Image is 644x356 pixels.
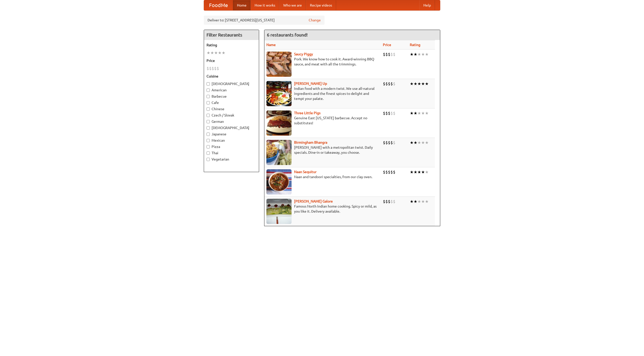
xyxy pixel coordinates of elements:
[388,199,390,204] li: $
[383,199,385,204] li: $
[207,66,209,71] li: $
[410,43,420,47] a: Rating
[233,0,251,10] a: Home
[251,0,279,10] a: How it works
[266,174,379,179] p: Naan and tandoori specialties, from our clay oven.
[390,140,393,145] li: $
[207,43,256,48] h5: Rating
[414,169,417,175] li: ★
[421,140,425,145] li: ★
[388,52,390,57] li: $
[390,110,393,116] li: $
[393,52,395,57] li: $
[294,199,333,203] a: [PERSON_NAME] Galore
[393,199,395,204] li: $
[388,110,390,116] li: $
[385,169,388,175] li: $
[207,150,256,155] label: Thai
[417,110,421,116] li: ★
[385,110,388,116] li: $
[393,169,395,175] li: $
[207,132,256,137] label: Japanese
[266,140,292,165] img: bhangra.jpg
[419,0,435,10] a: Help
[212,66,214,71] li: $
[410,52,414,57] li: ★
[222,50,225,56] li: ★
[417,52,421,57] li: ★
[294,52,313,56] a: Saucy Piggy
[383,169,385,175] li: $
[207,114,210,117] input: Czech / Slovak
[266,169,292,194] img: naansequitur.jpg
[294,82,327,86] a: [PERSON_NAME] Up
[383,110,385,116] li: $
[207,151,210,155] input: Thai
[393,110,395,116] li: $
[207,101,210,104] input: Cafe
[410,81,414,87] li: ★
[294,170,316,174] b: Naan Sequitur
[417,140,421,145] li: ★
[214,66,217,71] li: $
[207,107,210,111] input: Chinese
[207,88,256,93] label: American
[383,43,391,47] a: Price
[383,52,385,57] li: $
[204,30,259,40] h4: Filter Restaurants
[388,169,390,175] li: $
[204,16,325,25] div: Deliver to: [STREET_ADDRESS][US_STATE]
[383,140,385,145] li: $
[207,157,256,162] label: Vegetarian
[417,199,421,204] li: ★
[266,43,276,47] a: Name
[385,52,388,57] li: $
[410,140,414,145] li: ★
[266,145,379,155] p: [PERSON_NAME] with a metropolitan twist. Daily specials. Dine-in or takeaway, you choose.
[266,57,379,67] p: Pork. We know how to cook it. Award-winning BBQ sauce, and meat with all the trimmings.
[388,140,390,145] li: $
[217,66,219,71] li: $
[425,140,429,145] li: ★
[207,82,210,86] input: [DEMOGRAPHIC_DATA]
[417,169,421,175] li: ★
[414,110,417,116] li: ★
[207,74,256,79] h5: Cuisine
[207,106,256,111] label: Chinese
[385,81,388,87] li: $
[207,138,256,143] label: Mexican
[207,119,256,124] label: German
[385,140,388,145] li: $
[207,100,256,105] label: Cafe
[421,199,425,204] li: ★
[410,169,414,175] li: ★
[267,32,308,37] ng-pluralize: 6 restaurants found!
[207,120,210,123] input: German
[425,52,429,57] li: ★
[266,81,292,106] img: curryup.jpg
[266,199,292,224] img: currygalore.jpg
[425,199,429,204] li: ★
[414,140,417,145] li: ★
[309,18,321,23] a: Change
[207,94,256,99] label: Barbecue
[421,110,425,116] li: ★
[393,81,395,87] li: $
[393,140,395,145] li: $
[207,126,210,130] input: [DEMOGRAPHIC_DATA]
[214,50,218,56] li: ★
[425,110,429,116] li: ★
[279,0,306,10] a: Who we are
[421,169,425,175] li: ★
[417,81,421,87] li: ★
[207,81,256,86] label: [DEMOGRAPHIC_DATA]
[421,52,425,57] li: ★
[390,52,393,57] li: $
[207,133,210,136] input: Japanese
[425,169,429,175] li: ★
[294,111,320,115] a: Three Little Pigs
[266,115,379,126] p: Genuine East [US_STATE] barbecue. Accept no substitutes!
[207,50,210,56] li: ★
